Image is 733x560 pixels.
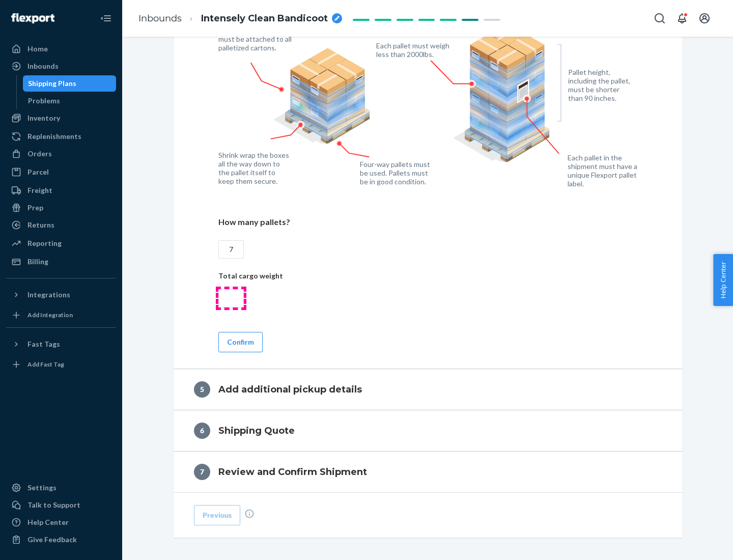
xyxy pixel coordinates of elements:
[568,68,635,102] figcaption: Pallet height, including the pallet, must be shorter than 90 inches.
[27,113,60,123] div: Inventory
[6,217,116,233] a: Returns
[218,465,367,479] h4: Review and Confirm Shipment
[27,360,64,369] div: Add Fast Tag
[27,203,43,213] div: Prep
[27,131,81,142] div: Replenishments
[6,531,116,548] button: Give Feedback
[27,149,52,159] div: Orders
[6,356,116,373] a: Add Fast Tag
[138,13,182,24] a: Inbounds
[6,254,116,270] a: Billing
[672,8,692,29] button: Open notifications
[27,220,54,230] div: Returns
[6,336,116,352] button: Fast Tags
[360,160,431,186] figcaption: Four-way pallets must be used. Pallets must be in good condition.
[96,8,116,29] button: Close Navigation
[27,44,48,54] div: Home
[6,307,116,323] a: Add Integration
[6,146,116,162] a: Orders
[201,12,328,25] span: Intensely Clean Bandicoot
[6,235,116,251] a: Reporting
[6,200,116,216] a: Prep
[218,271,638,281] p: Total cargo weight
[376,41,452,59] figcaption: Each pallet must weigh less than 2000lbs.
[6,480,116,496] a: Settings
[28,78,76,89] div: Shipping Plans
[6,164,116,180] a: Parcel
[194,464,210,480] div: 7
[174,452,683,492] button: 7Review and Confirm Shipment
[650,8,670,29] button: Open Search Box
[218,332,263,352] button: Confirm
[27,500,80,510] div: Talk to Support
[218,216,638,228] p: How many pallets?
[27,311,73,319] div: Add Integration
[194,505,240,525] button: Previous
[130,4,350,34] ol: breadcrumbs
[6,110,116,126] a: Inventory
[194,423,210,439] div: 6
[27,339,60,349] div: Fast Tags
[27,61,59,71] div: Inbounds
[174,369,683,410] button: 5Add additional pickup details
[694,8,715,29] button: Open account menu
[218,151,291,185] figcaption: Shrink wrap the boxes all the way down to the pallet itself to keep them secure.
[6,128,116,145] a: Replenishments
[11,13,54,23] img: Flexport logo
[713,254,733,306] button: Help Center
[27,483,57,493] div: Settings
[218,26,294,52] figcaption: Box contents labels must be attached to all palletized cartons.
[218,383,362,396] h4: Add additional pickup details
[6,182,116,199] a: Freight
[27,185,52,195] div: Freight
[23,93,117,109] a: Problems
[6,41,116,57] a: Home
[568,153,644,188] figcaption: Each pallet in the shipment must have a unique Flexport pallet label.
[194,381,210,398] div: 5
[6,514,116,530] a: Help Center
[218,424,295,437] h4: Shipping Quote
[6,287,116,303] button: Integrations
[27,238,62,248] div: Reporting
[27,535,77,545] div: Give Feedback
[27,167,49,177] div: Parcel
[6,58,116,74] a: Inbounds
[27,290,70,300] div: Integrations
[28,96,60,106] div: Problems
[27,517,69,527] div: Help Center
[27,257,48,267] div: Billing
[6,497,116,513] a: Talk to Support
[23,75,117,92] a: Shipping Plans
[174,410,683,451] button: 6Shipping Quote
